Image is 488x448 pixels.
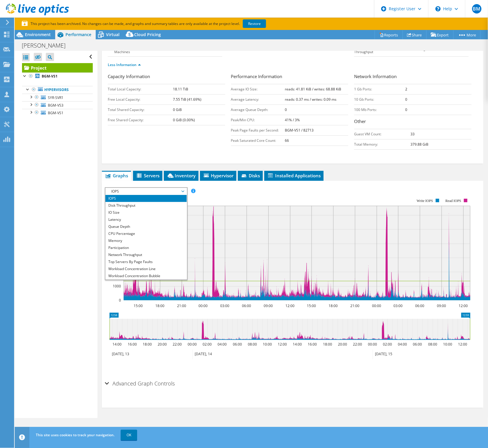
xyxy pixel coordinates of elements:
text: 22:00 [173,342,182,347]
b: reads: 0.37 ms / writes: 0.09 ms [285,97,336,102]
h3: Performance Information [231,73,349,81]
text: 00:00 [372,303,381,308]
td: Peak/Min CPU: [231,115,285,125]
b: 2 [405,87,407,92]
b: 154.97 megabits/s [406,46,437,51]
li: Network Throughput [105,251,187,258]
text: 12:00 [459,303,468,308]
text: 10:00 [263,342,272,347]
text: 15:00 [134,303,143,308]
text: 06:00 [413,342,422,347]
a: Export [426,30,454,39]
text: 18:00 [143,342,152,347]
li: IO Size [105,209,187,216]
text: 15:00 [307,303,316,308]
text: 18:00 [156,303,165,308]
td: Free Shared Capacity: [108,115,173,125]
a: More [453,30,481,39]
h3: Capacity Information [108,73,225,81]
text: 04:00 [398,342,407,347]
text: 20:00 [158,342,167,347]
td: Average Latency: [231,94,285,105]
b: 0 [405,107,407,112]
a: OK [121,430,137,440]
li: Queue Depth [105,223,187,230]
a: BGM-VS1 [22,109,93,117]
text: 16:00 [308,342,317,347]
text: 04:00 [218,342,227,347]
td: 100 Mb Ports: [354,105,405,115]
text: 03:00 [221,303,230,308]
text: 21:00 [177,303,186,308]
td: Total Memory: [354,139,411,149]
text: Write IOPS [417,199,433,203]
text: 00:00 [188,342,197,347]
text: 18:00 [323,342,332,347]
b: 33 [411,132,415,137]
a: Restore [243,19,266,28]
text: 12:00 [286,303,295,308]
b: 3 [178,46,180,51]
h2: Advanced Graph Controls [105,378,175,389]
span: BGM-VS1 [48,110,63,115]
span: Performance [65,32,91,37]
h3: Other [354,118,472,126]
li: IOPS [105,195,187,202]
span: Disks [241,173,260,178]
li: Disk Throughput [105,202,187,209]
a: Hypervisors [22,86,93,94]
b: 18.11 TiB [173,87,188,92]
text: 22:00 [353,342,362,347]
a: BGM-VS3 [22,101,93,109]
li: Latency [105,216,187,223]
text: 0 [119,298,121,303]
li: Memory [105,237,187,244]
span: Hypervisor [203,173,233,178]
span: BM [472,4,482,14]
text: 06:00 [242,303,251,308]
text: 12:00 [458,342,467,347]
text: 06:00 [415,303,425,308]
b: 66 [285,138,289,143]
svg: \n [435,6,441,11]
span: Cloud Pricing [134,32,161,37]
span: Graphs [105,173,128,178]
li: Workload Concentration Bubble [105,272,187,279]
text: 06:00 [233,342,242,347]
b: 41% / 3% [285,117,300,122]
b: 379.88 GiB [411,142,429,147]
span: Virtual [106,32,120,37]
td: 1 Gb Ports: [354,84,405,94]
text: 16:00 [128,342,137,347]
span: BGM-VS3 [48,103,63,108]
td: Guest VM Count: [354,129,411,139]
a: Reports [375,30,403,39]
span: Environment [25,32,51,37]
b: 0 [285,107,287,112]
span: Installed Applications [267,173,321,178]
a: Share [403,30,427,39]
h1: [PERSON_NAME] [19,42,75,49]
span: Servers [136,173,159,178]
td: Peak Saturated Core Count: [231,135,285,146]
li: Workload Concentration Line [105,265,187,272]
li: Top Servers By Page Faults [105,258,187,265]
b: 0 [405,97,407,102]
text: 21:00 [351,303,360,308]
a: BGM-VS1 [22,73,93,80]
text: 09:00 [264,303,273,308]
td: Peak Page Faults per Second: [231,125,285,135]
b: 0 GiB (0.00%) [173,117,195,122]
li: Participation [105,244,187,251]
b: BGM-VS1 [42,74,58,79]
b: 7.55 TiB (41.69%) [173,97,201,102]
td: 10 Gb Ports: [354,94,405,105]
span: SYR-SVR1 [48,95,63,100]
text: 00:00 [199,303,208,308]
text: 12:00 [278,342,287,347]
text: 18:00 [329,303,338,308]
span: Inventory [167,173,196,178]
text: Read IOPS [445,199,461,203]
text: 02:00 [203,342,212,347]
text: 08:00 [248,342,257,347]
